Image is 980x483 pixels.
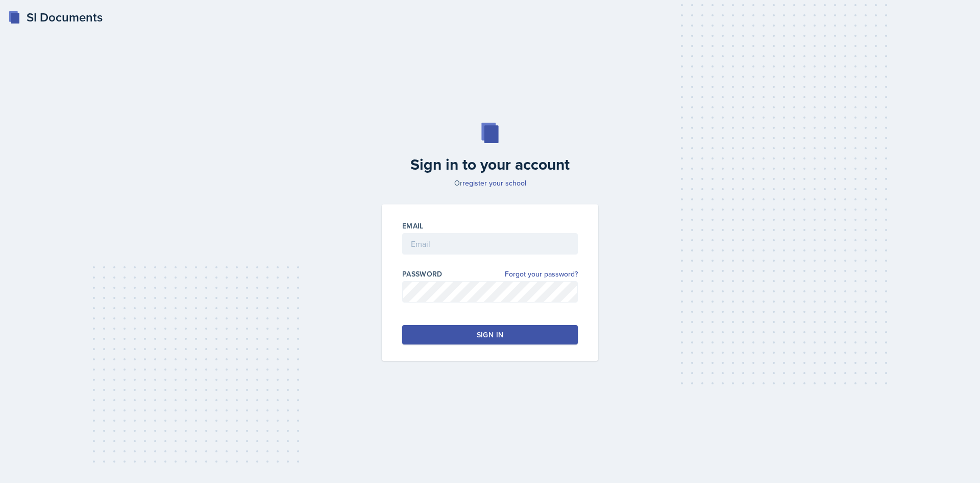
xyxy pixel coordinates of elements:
input: Email [402,233,578,255]
a: register your school [462,178,526,188]
p: Or [376,178,604,188]
a: SI Documents [8,8,103,27]
button: Sign in [402,325,578,344]
div: Sign in [477,330,503,340]
label: Email [402,221,424,231]
h2: Sign in to your account [376,155,604,174]
a: Forgot your password? [505,269,578,280]
label: Password [402,269,443,279]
